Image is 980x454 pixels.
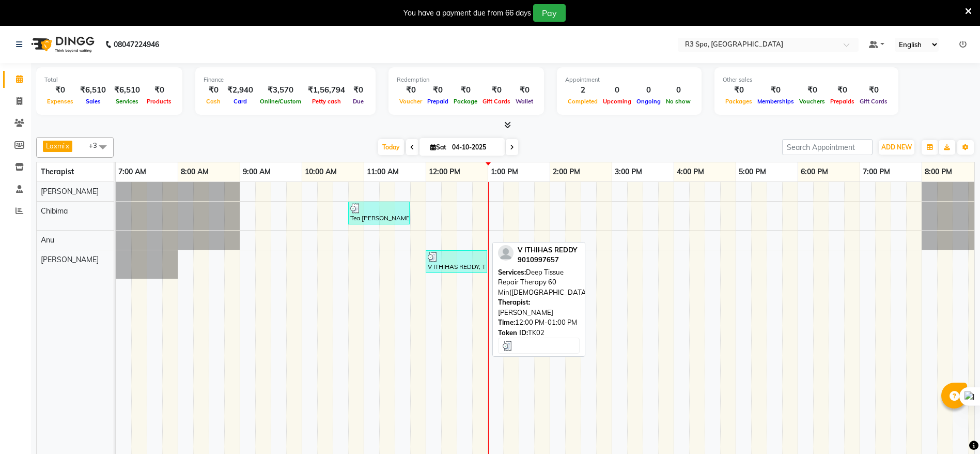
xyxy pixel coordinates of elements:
span: Package [451,98,480,105]
span: Therapist [41,167,74,176]
img: logo [26,30,97,59]
a: 3:00 PM [612,164,645,179]
span: Prepaid [425,98,451,105]
div: ₹1,56,794 [304,84,349,96]
a: 10:00 AM [302,164,339,179]
span: No show [663,98,693,105]
span: [PERSON_NAME] [41,255,99,264]
span: +3 [89,141,105,149]
span: ADD NEW [881,143,912,151]
button: ADD NEW [879,140,914,155]
span: Services [113,98,141,105]
span: Chibima [41,206,68,216]
input: Search Appointment [782,139,873,155]
div: ₹0 [397,84,425,96]
div: 12:00 PM-01:00 PM [498,317,580,328]
span: Expenses [44,98,76,105]
span: Due [350,98,366,105]
span: Prepaids [828,98,857,105]
img: profile [498,245,514,261]
span: Gift Cards [480,98,513,105]
span: Completed [565,98,600,105]
div: Other sales [723,75,890,84]
div: 2 [565,84,600,96]
span: Memberships [755,98,797,105]
a: 2:00 PM [550,164,583,179]
span: Products [144,98,174,105]
div: ₹0 [44,84,76,96]
a: 4:00 PM [674,164,707,179]
div: ₹6,510 [110,84,144,96]
div: ₹3,570 [257,84,304,96]
div: ₹0 [144,84,174,96]
div: ₹0 [204,84,223,96]
a: 6:00 PM [798,164,831,179]
b: 08047224946 [114,30,159,59]
a: 12:00 PM [426,164,463,179]
div: ₹0 [349,84,367,96]
span: Upcoming [600,98,634,105]
div: ₹0 [797,84,828,96]
a: 7:00 PM [860,164,893,179]
a: x [65,142,69,150]
div: 0 [663,84,693,96]
a: 8:00 AM [178,164,211,179]
div: ₹0 [513,84,536,96]
span: Cash [204,98,223,105]
div: ₹6,510 [76,84,110,96]
div: Total [44,75,174,84]
span: Token ID: [498,328,528,337]
a: 11:00 AM [364,164,401,179]
span: Online/Custom [257,98,304,105]
a: 1:00 PM [488,164,521,179]
span: Petty cash [309,98,344,105]
span: Therapist: [498,298,530,306]
div: Tea [PERSON_NAME], TK01, 10:45 AM-11:45 AM, Traditional Swedish Relaxation Therapy 60 Min([DEMOGR... [349,203,409,223]
div: You have a payment due from 66 days [403,8,531,19]
span: Deep Tissue Repair Therapy 60 Min([DEMOGRAPHIC_DATA]) [498,268,590,296]
div: ₹0 [857,84,890,96]
div: 0 [634,84,663,96]
div: ₹0 [480,84,513,96]
button: Pay [533,4,566,22]
div: [PERSON_NAME] [498,297,580,317]
span: Wallet [513,98,536,105]
div: Redemption [397,75,536,84]
div: ₹0 [723,84,755,96]
span: Anu [41,235,54,245]
span: Services: [498,268,526,276]
span: Time: [498,318,515,326]
span: Card [231,98,250,105]
span: V ITHIHAS REDDY [518,246,577,254]
div: ₹2,940 [223,84,257,96]
span: Packages [723,98,755,105]
div: 0 [600,84,634,96]
span: Ongoing [634,98,663,105]
a: 7:00 AM [116,164,149,179]
span: Gift Cards [857,98,890,105]
div: V ITHIHAS REDDY, TK02, 12:00 PM-01:00 PM, Deep Tissue Repair Therapy 60 Min([DEMOGRAPHIC_DATA]) [427,252,486,271]
iframe: chat widget [937,413,970,444]
div: Finance [204,75,367,84]
a: 8:00 PM [922,164,955,179]
div: ₹0 [425,84,451,96]
span: [PERSON_NAME] [41,187,99,196]
div: TK02 [498,328,580,338]
div: ₹0 [828,84,857,96]
span: Today [378,139,404,155]
a: 9:00 AM [240,164,273,179]
span: Vouchers [797,98,828,105]
div: Appointment [565,75,693,84]
div: ₹0 [755,84,797,96]
span: Sales [83,98,103,105]
input: 2025-10-04 [449,140,501,155]
div: ₹0 [451,84,480,96]
div: 9010997657 [518,255,577,265]
a: 5:00 PM [736,164,769,179]
span: Voucher [397,98,425,105]
span: Laxmi [46,142,65,150]
span: Sat [428,143,449,151]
